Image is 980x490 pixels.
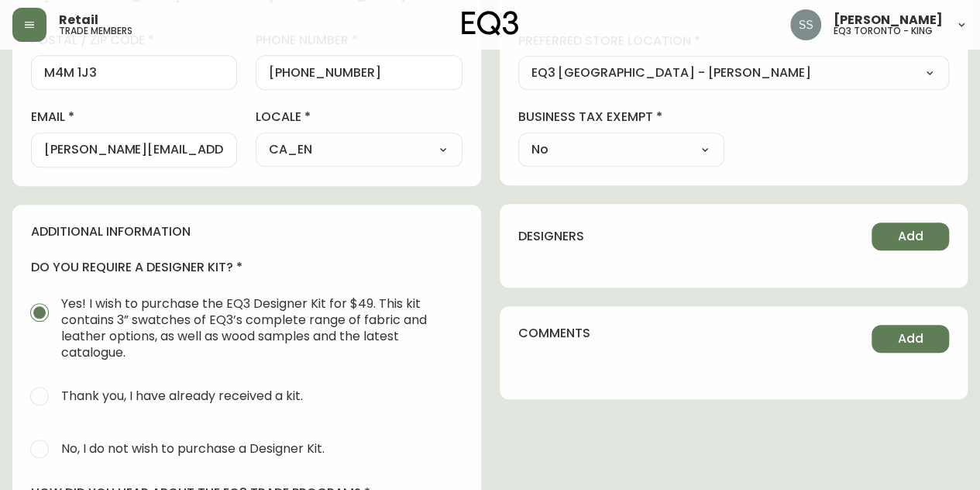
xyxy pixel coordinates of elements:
label: locale [256,109,462,126]
img: f1b6f2cda6f3b51f95337c5892ce6799 [790,9,821,40]
span: [PERSON_NAME] [834,14,943,26]
span: No, I do not wish to purchase a Designer Kit. [61,440,325,457]
h5: trade members [59,26,132,36]
label: business tax exempt [518,109,724,126]
span: Thank you, I have already received a kit. [61,388,303,404]
span: Yes! I wish to purchase the EQ3 Designer Kit for $49. This kit contains 3” swatches of EQ3’s comp... [61,295,450,361]
button: Add [872,223,949,250]
h4: additional information [31,223,462,240]
h4: do you require a designer kit? [31,259,462,276]
span: Add [898,330,923,347]
h4: comments [518,325,590,342]
button: Add [872,325,949,353]
label: email [31,109,237,126]
img: logo [462,11,519,36]
span: Retail [59,14,98,26]
span: Add [898,228,923,245]
h4: designers [518,228,584,245]
h5: eq3 toronto - king [834,26,933,36]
